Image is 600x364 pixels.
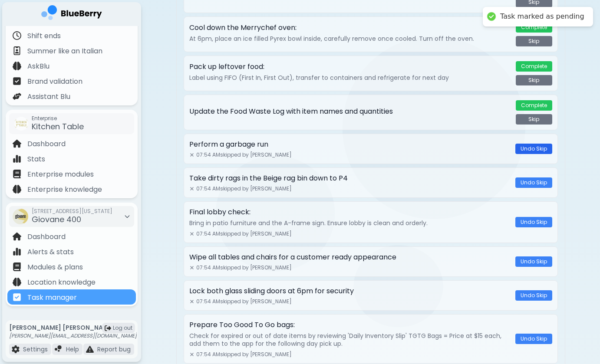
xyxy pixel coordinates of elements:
p: Assistant Blu [27,92,70,102]
p: Prepare Too Good To Go bags: [189,320,295,330]
span: Log out [113,325,132,331]
p: Label using FIFO (First In, First Out), transfer to containers and refrigerate for next day [189,74,511,82]
span: 07:54 AM skipped by [PERSON_NAME] [196,351,292,358]
p: [PERSON_NAME] [PERSON_NAME] [9,324,137,331]
p: Summer like an Italian [27,46,102,56]
div: Task marked as pending [500,12,584,21]
p: Settings [23,345,48,353]
img: file icon [13,154,21,163]
img: file icon [13,262,21,271]
img: file icon [13,247,21,256]
img: file icon [12,345,20,353]
p: Stats [27,154,45,164]
img: file icon [13,77,21,85]
img: file icon [13,293,21,302]
p: Enterprise modules [27,169,94,180]
img: file icon [55,345,63,353]
button: Undo Skip [515,217,552,227]
img: file icon [86,345,94,353]
p: Modules & plans [27,262,83,272]
p: Update the Food Waste Log with item names and quantities [189,106,393,117]
p: Task manager [27,292,77,303]
button: Skip [516,75,552,85]
p: Cool down the Merrychef oven: [189,23,297,33]
p: Perform a garbage run [189,139,268,150]
span: 07:54 AM skipped by [PERSON_NAME] [196,151,292,158]
p: Alerts & stats [27,247,74,257]
img: file icon [13,46,21,55]
p: Lock both glass sliding doors at 6pm for security [189,286,354,296]
button: Complete [516,100,552,111]
span: Giovane 400 [32,214,81,225]
img: company thumbnail [14,117,28,131]
span: 07:54 AM skipped by [PERSON_NAME] [196,264,292,271]
p: Take dirty rags in the Beige rag bin down to P4 [189,173,348,184]
span: 07:54 AM skipped by [PERSON_NAME] [196,230,292,237]
img: file icon [13,170,21,178]
img: logout [105,325,111,331]
p: Enterprise knowledge [27,184,102,195]
p: Location knowledge [27,277,96,288]
span: [STREET_ADDRESS][US_STATE] [32,208,112,215]
p: Help [66,345,79,353]
img: file icon [13,139,21,148]
button: Undo Skip [515,177,552,188]
p: Bring in patio furniture and the A-frame sign. Ensure lobby is clean and orderly. [189,219,510,227]
button: Undo Skip [515,256,552,267]
img: file icon [13,31,21,40]
p: Shift ends [27,31,61,41]
p: Pack up leftover food: [189,62,264,72]
p: Wipe all tables and chairs for a customer ready appearance [189,252,396,262]
button: Undo Skip [515,290,552,301]
button: Undo Skip [515,334,552,344]
span: Enterprise [32,115,84,122]
p: Brand validation [27,76,82,87]
button: Complete [516,22,552,33]
p: AskBlu [27,61,49,72]
p: [PERSON_NAME][EMAIL_ADDRESS][DOMAIN_NAME] [9,332,137,339]
span: 07:54 AM skipped by [PERSON_NAME] [196,185,292,192]
img: file icon [13,62,21,70]
img: file icon [13,278,21,286]
img: file icon [13,92,21,101]
button: Skip [516,36,552,46]
span: 07:54 AM skipped by [PERSON_NAME] [196,298,292,305]
p: Report bug [97,345,131,353]
span: Kitchen Table [32,121,84,132]
img: file icon [13,185,21,193]
img: file icon [13,232,21,241]
button: Complete [516,61,552,72]
img: company logo [41,5,102,23]
button: Undo Skip [515,144,552,154]
p: At 6pm, place an ice filled Pyrex bowl inside, carefully remove once cooled. Turn off the oven. [189,35,511,43]
p: Dashboard [27,232,66,242]
p: Check for expired or out of date items by reviewing 'Daily Inventory Slip' TGTG Bags = Price at $... [189,332,510,348]
p: Final lobby check: [189,207,251,217]
p: Dashboard [27,139,66,149]
button: Skip [516,114,552,125]
img: company thumbnail [13,209,28,224]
